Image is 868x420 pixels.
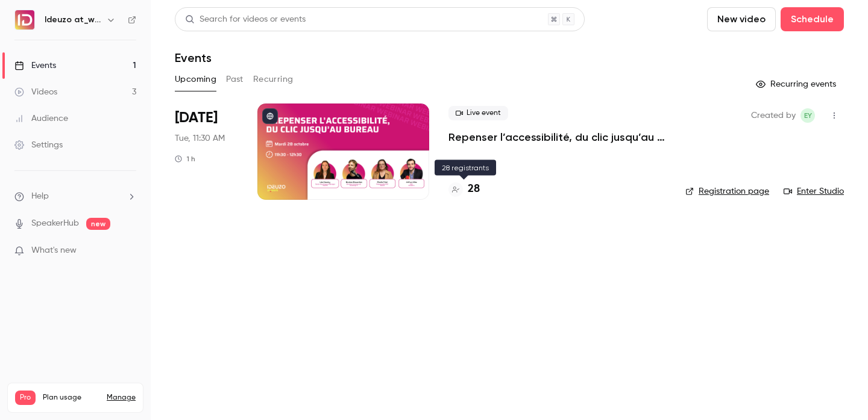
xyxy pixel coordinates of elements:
[14,86,57,98] div: Videos
[226,70,244,89] button: Past
[804,108,812,123] span: EY
[43,393,99,403] span: Plan usage
[31,190,49,203] span: Help
[107,393,136,403] a: Manage
[175,103,238,200] div: Oct 28 Tue, 11:30 AM (Europe/Paris)
[122,246,136,256] iframe: Noticeable Trigger
[15,10,34,29] img: Ideuzo at_work
[14,139,63,151] div: Settings
[31,244,77,257] span: What's new
[175,132,225,144] span: Tue, 11:30 AM
[707,7,776,31] button: New video
[185,13,306,26] div: Search for videos or events
[86,218,110,230] span: new
[31,217,79,230] a: SpeakerHub
[448,106,508,120] span: Live event
[468,181,480,197] h4: 28
[751,108,796,123] span: Created by
[781,7,844,31] button: Schedule
[448,181,480,197] a: 28
[14,113,68,125] div: Audience
[784,185,844,197] a: Enter Studio
[15,391,36,405] span: Pro
[14,190,136,203] li: help-dropdown-opener
[800,108,815,123] span: Eva Yahiaoui
[175,108,218,128] span: [DATE]
[14,60,56,72] div: Events
[175,70,216,89] button: Upcoming
[253,70,294,89] button: Recurring
[750,75,844,94] button: Recurring events
[448,130,666,144] a: Repenser l’accessibilité, du clic jusqu’au bureau
[175,51,212,65] h1: Events
[45,14,101,26] h6: Ideuzo at_work
[685,185,769,197] a: Registration page
[175,154,195,164] div: 1 h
